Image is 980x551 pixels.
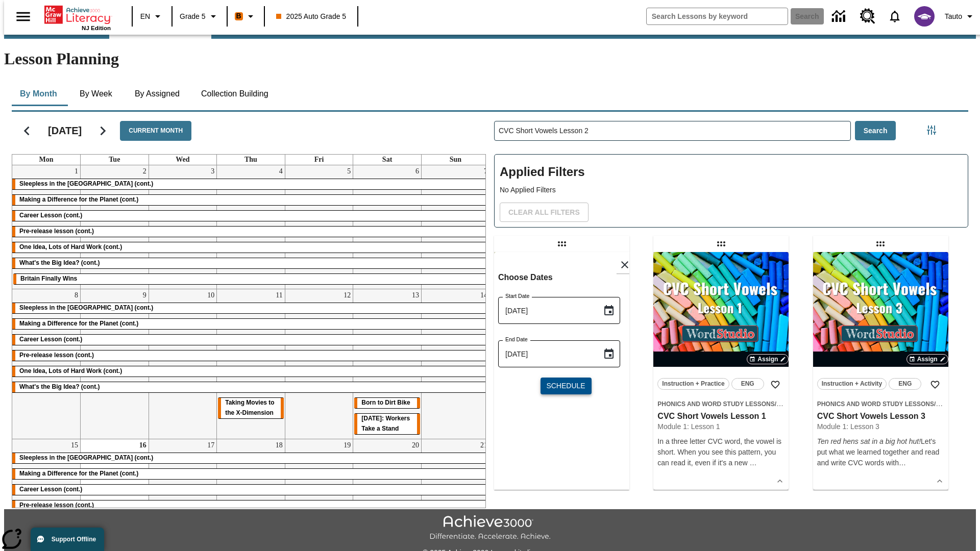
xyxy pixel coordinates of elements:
[12,319,489,329] div: Making a Difference for the Planet (cont.)
[776,400,829,408] span: CVC Short Vowels
[505,336,528,343] label: End Date
[421,289,489,439] td: September 14, 2025
[285,165,353,289] td: September 5, 2025
[72,165,80,178] a: September 1, 2025
[82,25,111,31] span: NJ Edition
[616,256,633,273] button: Close
[410,289,421,302] a: September 13, 2025
[285,289,353,439] td: September 12, 2025
[12,195,489,205] div: Making a Difference for the Planet (cont.)
[37,155,56,165] a: Monday
[120,121,191,141] button: Current Month
[225,399,274,416] span: Taking Movies to the X-Dimension
[599,344,619,364] button: Choose date, selected date is Sep 16, 2025
[872,236,889,252] div: Draggable lesson: CVC Short Vowels Lesson 3
[361,415,410,432] span: Labor Day: Workers Take a Stand
[662,379,724,389] span: Instruction + Practice
[193,82,277,106] button: Collection Building
[19,212,82,219] span: Career Lesson (cont.)
[19,486,82,493] span: Career Lesson (cont.)
[69,439,80,452] a: September 15, 2025
[4,108,486,508] div: Calendar
[657,378,729,390] button: Instruction + Practice
[14,118,40,144] button: Previous
[12,242,489,253] div: One Idea, Lots of Hard Work (cont.)
[500,160,963,185] h2: Applied Filters
[482,165,489,178] a: September 7, 2025
[19,352,94,359] span: Pre-release lesson (cont.)
[12,366,489,377] div: One Idea, Lots of Hard Work (cont.)
[19,304,153,311] span: Sleepless in the Animal Kingdom (cont.)
[657,436,785,468] div: In a three letter CVC word, the vowel is short. When you see this pattern, you can read it, even ...
[495,121,850,140] input: Search Lessons By Keyword
[236,10,241,22] span: B
[19,383,100,390] span: What's the Big Idea? (cont.)
[12,485,489,495] div: Career Lesson (cont.)
[52,536,96,543] span: Support Offline
[817,436,944,468] p: Let's put what we learned together and read and write CVC words wit
[176,7,224,26] button: Grade: Grade 5, Select a grade
[137,439,149,452] a: September 16, 2025
[174,155,191,165] a: Wednesday
[917,355,938,364] span: Assign
[19,454,153,461] span: Sleepless in the Animal Kingdom (cont.)
[895,459,899,467] span: h
[926,375,944,394] button: Add to Favorites
[826,3,854,31] a: Data Center
[647,8,788,24] input: search field
[353,165,422,289] td: September 6, 2025
[217,165,285,289] td: September 4, 2025
[817,437,921,445] em: Ten red hens sat in a big hot hut!
[653,252,789,490] div: lesson details
[554,236,570,252] div: Draggable lesson: CVC Short Vowels Lesson 2
[498,340,595,367] input: MMMM-DD-YYYY
[81,165,149,289] td: September 2, 2025
[19,196,138,203] span: Making a Difference for the Planet (cont.)
[149,289,217,439] td: September 10, 2025
[20,275,77,282] span: Britain Finally Wins
[70,82,121,106] button: By Week
[44,5,111,25] a: Home
[180,11,206,22] span: Grade 5
[813,252,948,490] div: lesson details
[361,399,410,406] span: Born to Dirt Bike
[12,211,489,221] div: Career Lesson (cont.)
[12,500,489,511] div: Pre-release lesson (cont.)
[19,336,82,343] span: Career Lesson (cont.)
[141,289,149,302] a: September 9, 2025
[4,49,976,68] h1: Lesson Planning
[19,502,94,509] span: Pre-release lesson (cont.)
[19,470,138,477] span: Making a Difference for the Planet (cont.)
[941,7,980,26] button: Profile/Settings
[353,289,422,439] td: September 13, 2025
[12,453,489,463] div: Sleepless in the Animal Kingdom (cont.)
[12,335,489,345] div: Career Lesson (cont.)
[822,379,883,389] span: Instruction + Activity
[817,378,887,390] button: Instruction + Activity
[817,398,944,409] span: Topic: Phonics and Word Study Lessons/CVC Short Vowels
[12,469,489,479] div: Making a Difference for the Planet (cont.)
[12,303,489,313] div: Sleepless in the Animal Kingdom (cont.)
[906,354,948,364] button: Assign Choose Dates
[657,411,785,422] h3: CVC Short Vowels Lesson 1
[413,165,421,178] a: September 6, 2025
[448,155,463,165] a: Sunday
[945,11,962,22] span: Tauto
[766,375,785,394] button: Add to Favorites
[410,439,421,452] a: September 20, 2025
[599,300,619,321] button: Choose date, selected date is Sep 16, 2025
[274,439,285,452] a: September 18, 2025
[12,350,489,361] div: Pre-release lesson (cont.)
[127,82,188,106] button: By Assigned
[772,473,788,489] button: Show Details
[914,6,935,27] img: avatar image
[546,381,585,391] span: Schedule
[12,82,65,106] button: By Month
[741,379,754,389] span: ENG
[854,3,881,30] a: Resource Center, Will open in new tab
[136,7,168,26] button: Language: EN, Select a language
[354,414,420,434] div: Labor Day: Workers Take a Stand
[276,11,347,22] span: 2025 Auto Grade 5
[72,289,80,302] a: September 8, 2025
[107,155,122,165] a: Tuesday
